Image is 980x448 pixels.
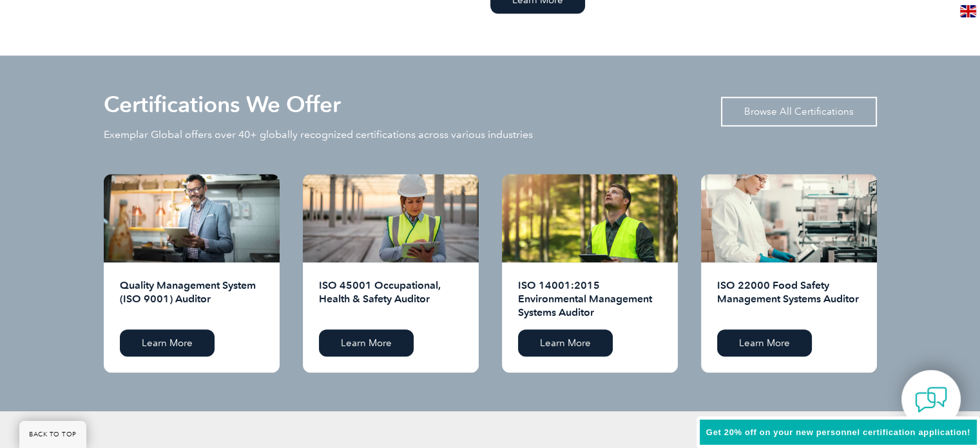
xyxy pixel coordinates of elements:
[104,94,341,115] h2: Certifications We Offer
[518,278,662,320] h2: ISO 14001:2015 Environmental Management Systems Auditor
[915,384,947,416] img: contact-chat.png
[120,329,215,356] a: Learn More
[706,427,970,437] span: Get 20% off on your new personnel certification application!
[319,329,414,356] a: Learn More
[104,128,533,142] p: Exemplar Global offers over 40+ globally recognized certifications across various industries
[721,97,877,126] a: Browse All Certifications
[120,278,264,320] h2: Quality Management System (ISO 9001) Auditor
[717,329,812,356] a: Learn More
[319,278,463,320] h2: ISO 45001 Occupational, Health & Safety Auditor
[960,5,976,17] img: en
[717,278,861,320] h2: ISO 22000 Food Safety Management Systems Auditor
[518,329,613,356] a: Learn More
[19,421,86,448] a: BACK TO TOP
